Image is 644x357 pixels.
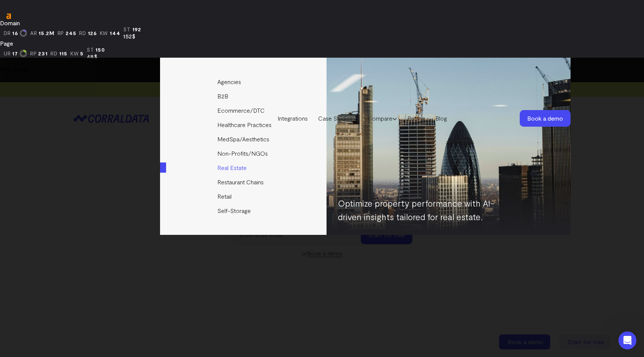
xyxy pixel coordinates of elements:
[87,47,94,53] span: st
[38,30,55,36] span: 15.2M
[12,30,18,36] span: 16
[132,26,141,32] span: 192
[38,51,47,57] span: 231
[88,30,97,36] span: 126
[4,29,27,37] a: dr16
[272,113,313,124] a: Integrations
[79,30,86,36] span: rd
[110,30,120,36] span: 144
[70,51,79,57] span: kw
[30,30,55,36] a: ar15.2M
[160,189,328,204] a: Retail
[160,89,328,103] a: B2B
[30,30,37,36] span: ar
[87,53,105,60] div: 48$
[160,132,328,146] a: MedSpa/Aesthetics
[58,30,76,36] a: rp245
[50,51,57,57] span: rd
[160,146,328,161] a: Non-Profits/NGOs
[4,30,11,36] span: dr
[123,26,130,32] span: st
[80,51,84,57] span: 5
[70,51,84,57] a: kw5
[430,113,452,124] a: Blog
[30,51,37,57] span: rp
[160,118,328,132] a: Healthcare Practices
[66,30,76,36] span: 245
[123,26,141,32] a: st192
[100,30,108,36] span: kw
[160,204,328,218] a: Self-Storage
[79,30,97,36] a: rd126
[4,51,11,57] span: ur
[58,30,64,36] span: rp
[160,75,328,89] a: Agencies
[87,47,105,53] a: st150
[618,331,636,349] iframe: Intercom live chat
[30,51,48,57] a: rp231
[313,113,362,124] a: Case Studies
[362,113,402,124] a: Compare
[100,30,121,36] a: kw144
[160,161,328,175] a: Real Estate
[160,175,328,189] a: Restaurant Chains
[520,110,571,127] a: Book a demo
[12,51,18,57] span: 17
[4,50,27,57] a: ur17
[160,103,328,118] a: Ecommerce/DTC
[123,32,141,40] div: 152$
[95,47,105,53] span: 150
[59,51,67,57] span: 115
[50,51,67,57] a: rd115
[338,196,507,224] p: Optimize property performance with AI-driven insights tailored for real estate.
[402,113,430,124] a: Pricing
